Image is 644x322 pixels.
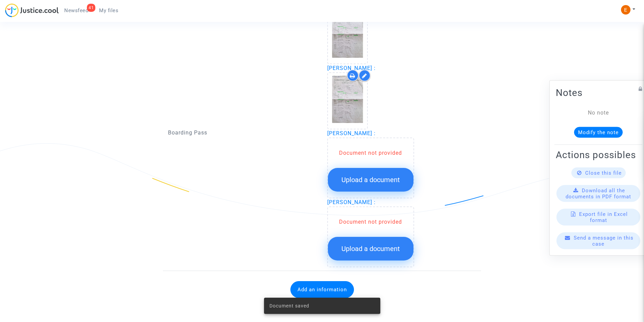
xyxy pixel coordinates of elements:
div: Document not provided [328,218,413,226]
button: Modify the note [574,127,623,138]
div: No note [566,108,631,117]
span: Export file in Excel format [579,211,628,223]
a: 41Newsfeed [59,5,94,16]
h2: Actions possibles [556,149,641,160]
span: Upload a document [341,176,400,184]
button: Upload a document [328,168,413,192]
span: My files [99,7,118,14]
span: [PERSON_NAME] : [327,130,376,137]
button: Upload a document [328,237,413,261]
p: Boarding Pass [168,128,317,137]
img: jc-logo.svg [5,3,59,17]
span: Upload a document [341,245,400,253]
h2: Notes [556,86,641,98]
button: Add an information [290,281,354,298]
span: Close this file [585,170,622,176]
div: 41 [87,4,95,12]
img: ACg8ocIeiFvHKe4dA5oeRFd_CiCnuxWUEc1A2wYhRJE3TTWt=s96-c [621,5,630,15]
span: [PERSON_NAME] : [327,65,376,71]
span: [PERSON_NAME] : [327,199,376,205]
span: Newsfeed [64,7,88,14]
a: My files [94,5,124,16]
span: Download all the documents in PDF format [566,187,631,199]
div: Document not provided [328,149,413,157]
span: Send a message in this case [574,234,634,247]
span: Document saved [269,302,309,309]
